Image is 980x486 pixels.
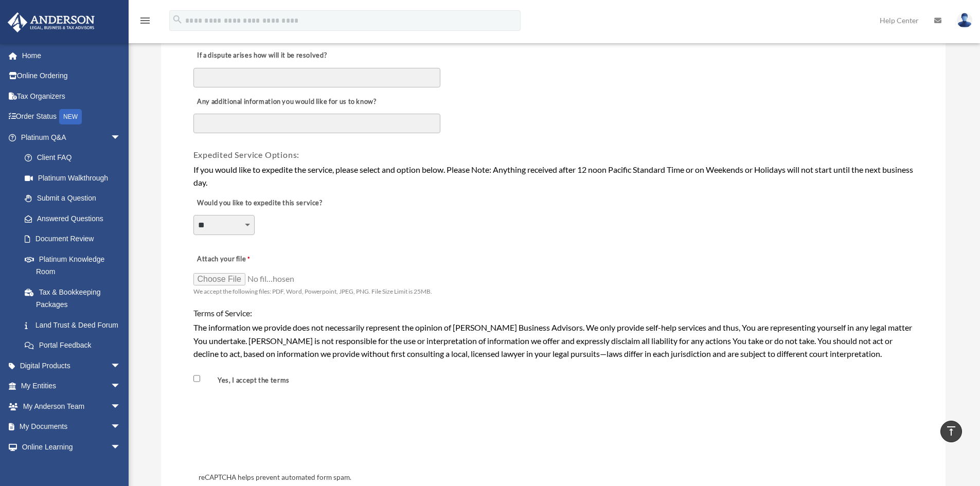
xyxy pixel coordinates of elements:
[940,421,962,442] a: vertical_align_top
[111,417,131,438] span: arrow_drop_down
[111,127,131,148] span: arrow_drop_down
[7,45,136,66] a: Home
[111,396,131,417] span: arrow_drop_down
[14,335,136,356] a: Portal Feedback
[193,321,913,361] div: The information we provide does not necessarily represent the opinion of [PERSON_NAME] Business A...
[945,425,957,437] i: vertical_align_top
[193,49,330,63] label: If a dispute arises how will it be resolved?
[7,66,136,86] a: Online Ordering
[5,12,98,32] img: Anderson Advisors Platinum Portal
[14,148,136,168] a: Client FAQ
[957,13,972,28] img: User Pic
[193,196,325,210] label: Would you like to expedite this service?
[193,163,913,189] div: If you would like to expedite the service, please select and option below. Please Note: Anything ...
[14,208,136,229] a: Answered Questions
[139,14,151,27] i: menu
[111,437,131,458] span: arrow_drop_down
[7,127,136,148] a: Platinum Q&Aarrow_drop_down
[195,411,352,451] iframe: reCAPTCHA
[14,168,136,188] a: Platinum Walkthrough
[14,249,136,282] a: Platinum Knowledge Room
[193,308,913,319] h4: Terms of Service:
[172,14,183,25] i: search
[14,229,131,249] a: Document Review
[194,472,912,484] div: reCAPTCHA helps prevent automated form spam.
[202,375,294,385] label: Yes, I accept the terms
[7,86,136,106] a: Tax Organizers
[59,109,82,124] div: NEW
[7,106,136,128] a: Order StatusNEW
[7,376,136,397] a: My Entitiesarrow_drop_down
[7,355,136,376] a: Digital Productsarrow_drop_down
[7,417,136,437] a: My Documentsarrow_drop_down
[193,95,379,109] label: Any additional information you would like for us to know?
[139,18,151,27] a: menu
[14,188,136,209] a: Submit a Question
[193,252,296,266] label: Attach your file
[14,282,136,315] a: Tax & Bookkeeping Packages
[193,150,300,159] span: Expedited Service Options:
[111,355,131,376] span: arrow_drop_down
[7,437,136,457] a: Online Learningarrow_drop_down
[193,287,432,295] span: We accept the following files: PDF, Word, Powerpoint, JPEG, PNG. File Size Limit is 25MB.
[7,396,136,417] a: My Anderson Teamarrow_drop_down
[111,376,131,397] span: arrow_drop_down
[14,315,136,335] a: Land Trust & Deed Forum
